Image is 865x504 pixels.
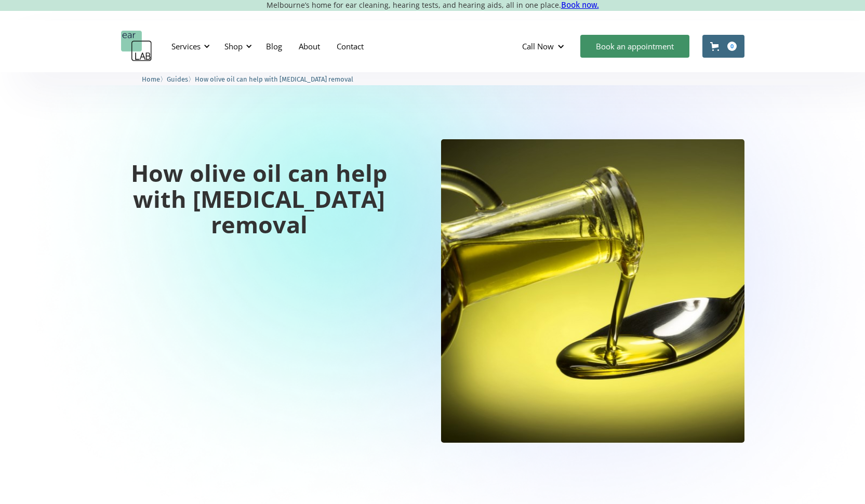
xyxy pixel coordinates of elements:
[165,31,213,62] div: Services
[224,41,243,51] div: Shop
[121,31,152,62] a: home
[142,75,160,83] span: Home
[290,31,328,61] a: About
[171,41,201,51] div: Services
[258,31,290,61] a: Blog
[167,74,188,84] a: Guides
[121,160,397,237] h1: How olive oil can help with [MEDICAL_DATA] removal
[522,41,554,51] div: Call Now
[142,74,167,85] li: 〉
[167,74,195,85] li: 〉
[514,31,575,62] div: Call Now
[218,31,255,62] div: Shop
[441,139,744,443] img: How olive oil can help with earwax removal
[142,74,160,84] a: Home
[328,31,372,61] a: Contact
[195,74,353,84] a: How olive oil can help with [MEDICAL_DATA] removal
[167,75,188,83] span: Guides
[702,35,744,58] a: Open cart
[580,35,689,58] a: Book an appointment
[195,75,353,83] span: How olive oil can help with [MEDICAL_DATA] removal
[727,42,737,51] div: 0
